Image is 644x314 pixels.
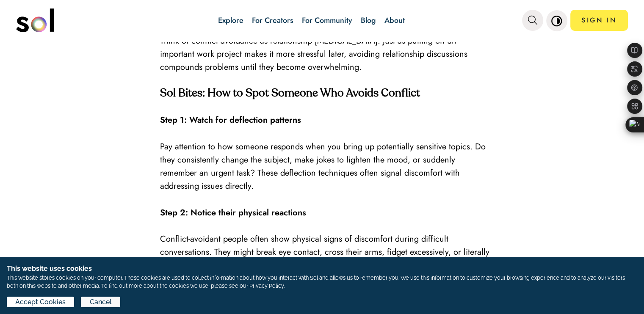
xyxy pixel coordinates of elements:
[302,15,352,26] a: For Community
[160,88,420,99] strong: Sol Bites: How to Spot Someone Who Avoids Conflict
[570,10,628,31] a: SIGN IN
[160,207,306,219] strong: Step 2: Notice their physical reactions
[15,110,66,120] span: Accept Cookies
[90,110,112,120] span: Cancel
[7,110,74,120] button: Accept Cookies
[160,140,486,193] span: Pay attention to how someone responds when you bring up potentially sensitive topics. Do they con...
[7,70,290,103] p: This website stores cookies on your computer. These cookies are used to collect information about...
[16,6,628,35] nav: main navigation
[90,297,112,307] span: Cancel
[252,15,293,26] a: For Creators
[7,274,637,290] p: This website stores cookies on your computer. These cookies are used to collect information about...
[160,233,489,285] span: Conflict-avoidant people often show physical signs of discomfort during difficult conversations. ...
[7,297,74,307] button: Accept Cookies
[160,114,301,126] strong: Step 1: Watch for deflection patterns
[81,297,120,307] button: Cancel
[7,264,637,274] h1: This website uses cookies
[160,35,467,73] span: Think of conflict avoidance as relationship [MEDICAL_DATA]. Just as putting off an important work...
[81,110,120,120] button: Cancel
[361,15,376,26] a: Blog
[4,4,42,25] button: Play Video
[384,15,405,26] a: About
[7,60,290,70] h1: This website uses cookies
[16,8,54,32] img: logo
[218,15,243,26] a: Explore
[15,297,66,307] span: Accept Cookies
